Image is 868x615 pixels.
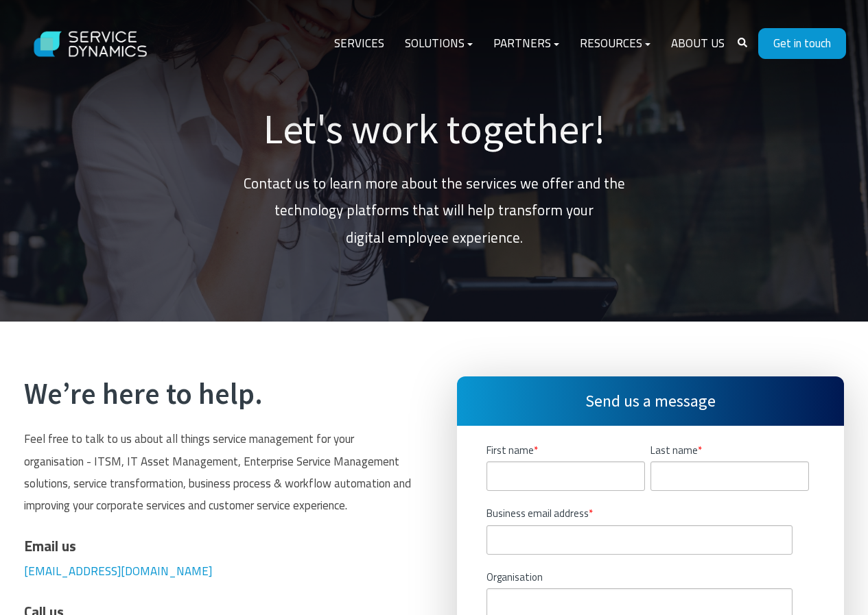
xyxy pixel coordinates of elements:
[486,569,543,585] span: Organisation
[758,28,846,59] a: Get in touch
[486,505,589,521] span: Business email address
[24,535,76,557] span: Email us
[570,27,661,60] a: Resources
[395,27,483,60] a: Solutions
[483,27,570,60] a: Partners
[486,442,534,458] span: First name
[650,442,698,458] span: Last name
[225,104,644,154] h1: Let's work together!
[24,428,411,516] p: Feel free to talk to us about all things service management for your organisation - ITSM, IT Asse...
[24,562,212,580] a: [EMAIL_ADDRESS][DOMAIN_NAME]
[661,27,735,60] a: About Us
[457,376,844,426] h3: Send us a message
[324,27,395,60] a: Services
[24,376,411,412] h2: We’re here to help.
[225,170,644,280] p: Contact us to learn more about the services we offer and the technology platforms that will help ...
[23,18,160,71] img: Service Dynamics Logo - White
[324,27,735,60] div: Navigation Menu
